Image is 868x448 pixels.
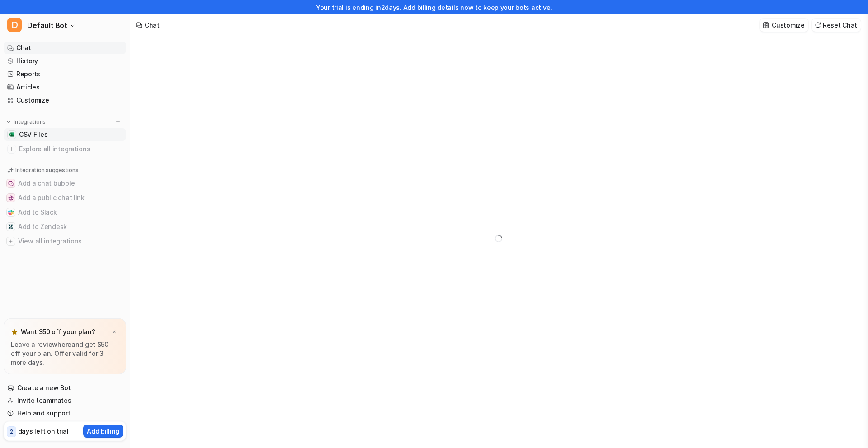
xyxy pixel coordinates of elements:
[760,19,808,32] button: Customize
[14,118,46,126] p: Integrations
[4,176,126,191] button: Add a chat bubbleAdd a chat bubble
[18,426,69,436] p: days left on trial
[4,81,126,93] a: Articles
[4,205,126,219] button: Add to SlackAdd to Slack
[19,142,123,156] span: Explore all integrations
[5,119,12,125] img: expand menu
[8,238,14,244] img: View all integrations
[403,4,459,11] a: Add billing details
[812,19,861,32] button: Reset Chat
[10,428,13,436] p: 2
[115,119,121,125] img: menu_add.svg
[4,382,126,394] a: Create a new Bot
[11,328,18,336] img: star
[7,18,22,32] span: D
[4,117,48,126] button: Integrations
[87,426,119,436] p: Add billing
[112,329,117,335] img: x
[4,42,126,54] a: Chat
[8,195,14,201] img: Add a public chat link
[7,145,16,154] img: explore all integrations
[19,130,47,139] span: CSV Files
[11,340,119,367] p: Leave a review and get $50 off your plan. Offer valid for 3 more days.
[772,20,804,30] p: Customize
[15,166,78,174] p: Integration suggestions
[83,425,123,438] button: Add billing
[8,181,14,186] img: Add a chat bubble
[9,132,14,137] img: CSV Files
[763,22,769,28] img: customize
[4,94,126,107] a: Customize
[4,55,126,67] a: History
[4,128,126,141] a: CSV FilesCSV Files
[815,22,821,28] img: reset
[4,68,126,80] a: Reports
[57,341,71,348] a: here
[4,394,126,407] a: Invite teammates
[4,143,126,155] a: Explore all integrations
[4,219,126,234] button: Add to ZendeskAdd to Zendesk
[21,327,95,336] p: Want $50 off your plan?
[27,19,67,32] span: Default Bot
[4,191,126,205] button: Add a public chat linkAdd a public chat link
[145,20,160,30] div: Chat
[8,210,14,215] img: Add to Slack
[8,224,14,229] img: Add to Zendesk
[4,407,126,420] a: Help and support
[4,234,126,248] button: View all integrationsView all integrations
